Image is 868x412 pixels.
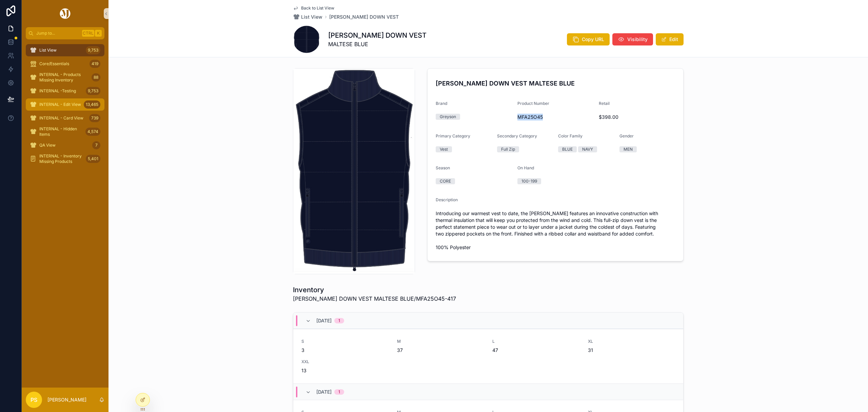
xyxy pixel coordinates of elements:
[26,112,104,124] a: INTERNAL - Card View739
[301,367,389,374] span: 13
[293,285,456,295] h1: Inventory
[31,396,37,404] span: PS
[440,178,451,184] div: CORE
[22,39,108,174] div: scrollable content
[656,33,684,45] button: Edit
[26,27,104,39] button: Jump to...CtrlK
[26,44,104,56] a: List View9,753
[436,101,447,106] span: Brand
[39,61,69,67] span: Core/Essentials
[26,58,104,70] a: Core/Essentials419
[624,146,633,152] div: MEN
[92,73,100,81] div: 88
[338,318,340,323] div: 1
[397,339,485,344] span: M
[294,69,414,274] img: l7PH-ViVv5ATZqhIj-BXMB4iWDmG52eMA-JFhUolK8w-s_1500x1500.jpg
[301,359,389,364] span: XXL
[397,347,485,354] span: 37
[521,178,537,184] div: 100-199
[293,5,334,11] a: Back to List View
[26,85,104,97] a: INTERNAL -Testing9,753
[588,347,675,354] span: 31
[627,36,648,43] span: Visibility
[492,339,580,344] span: L
[26,139,104,151] a: QA View7
[47,396,86,403] p: [PERSON_NAME]
[612,33,653,45] button: Visibility
[599,101,610,106] span: Retail
[39,153,83,164] span: INTERNAL - Inventory Missing Products
[293,329,683,383] a: S3M37L47XL31XXL13
[26,126,104,138] a: INTERNAL - Hidden Items4,574
[39,102,81,107] span: INTERNAL - Edit View
[89,114,100,122] div: 739
[316,389,332,395] span: [DATE]
[517,101,549,106] span: Product Number
[436,165,450,170] span: Season
[501,146,515,152] div: Full Zip
[39,72,89,83] span: INTERNAL - Products Missing Inventory
[39,48,57,53] span: List View
[293,295,456,303] span: [PERSON_NAME] DOWN VEST MALTESE BLUE/MFA25O45-417
[436,197,458,202] span: Description
[492,347,580,354] span: 47
[92,141,100,149] div: 7
[84,100,100,109] div: 13,465
[39,126,83,137] span: INTERNAL - Hidden Items
[301,347,389,354] span: 3
[440,146,448,152] div: Vest
[293,14,322,20] a: List View
[329,14,399,20] a: [PERSON_NAME] DOWN VEST
[26,98,104,111] a: INTERNAL - Edit View13,465
[301,14,322,20] span: List View
[440,114,456,120] div: Greyson
[26,71,104,83] a: INTERNAL - Products Missing Inventory88
[436,210,675,251] span: Introducing our warmest vest to date, the [PERSON_NAME] features an innovative construction with ...
[588,339,675,344] span: XL
[517,165,534,170] span: On Hand
[436,133,470,138] span: Primary Category
[582,36,604,43] span: Copy URL
[558,133,583,138] span: Color Family
[567,33,610,45] button: Copy URL
[436,79,675,88] h4: [PERSON_NAME] DOWN VEST MALTESE BLUE
[39,115,83,121] span: INTERNAL - Card View
[26,153,104,165] a: INTERNAL - Inventory Missing Products5,401
[86,87,100,95] div: 9,753
[582,146,593,152] div: NAVY
[82,30,94,37] span: Ctrl
[562,146,573,152] div: BLUE
[90,60,100,68] div: 419
[619,133,634,138] span: Gender
[599,114,675,120] span: $398.00
[59,8,72,19] img: App logo
[316,317,332,324] span: [DATE]
[497,133,537,138] span: Secondary Category
[86,155,100,163] div: 5,401
[301,5,334,11] span: Back to List View
[39,88,76,94] span: INTERNAL -Testing
[328,31,427,40] h1: [PERSON_NAME] DOWN VEST
[301,339,389,344] span: S
[36,31,79,36] span: Jump to...
[328,40,427,48] span: MALTESE BLUE
[86,46,100,54] div: 9,753
[85,128,100,136] div: 4,574
[96,31,101,36] span: K
[517,114,594,120] span: MFA25O45
[39,143,56,148] span: QA View
[338,389,340,395] div: 1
